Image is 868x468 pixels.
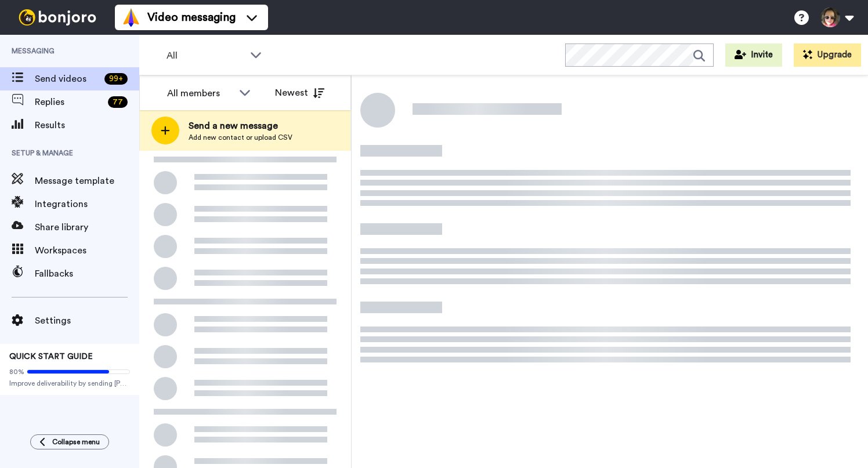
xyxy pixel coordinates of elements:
div: 99 + [104,73,128,85]
span: Send videos [35,72,100,86]
img: vm-color.svg [122,8,140,27]
button: Invite [725,43,782,67]
span: QUICK START GUIDE [9,353,93,361]
div: 77 [108,96,128,108]
img: bj-logo-header-white.svg [14,9,101,26]
span: Results [35,118,139,132]
span: Collapse menu [52,437,100,447]
span: Settings [35,314,139,328]
div: All members [167,86,233,100]
span: Improve deliverability by sending [PERSON_NAME]’s from your own email [9,379,130,388]
span: Integrations [35,197,139,211]
button: Upgrade [794,43,861,67]
span: All [167,49,244,63]
button: Newest [266,81,333,104]
span: Fallbacks [35,267,139,281]
span: Video messaging [147,9,236,26]
span: Add new contact or upload CSV [189,133,292,142]
button: Collapse menu [30,434,109,449]
span: Send a new message [189,119,292,133]
span: Workspaces [35,244,139,257]
span: 80% [9,367,24,376]
span: Message template [35,174,139,188]
span: Replies [35,95,103,109]
span: Share library [35,220,139,234]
